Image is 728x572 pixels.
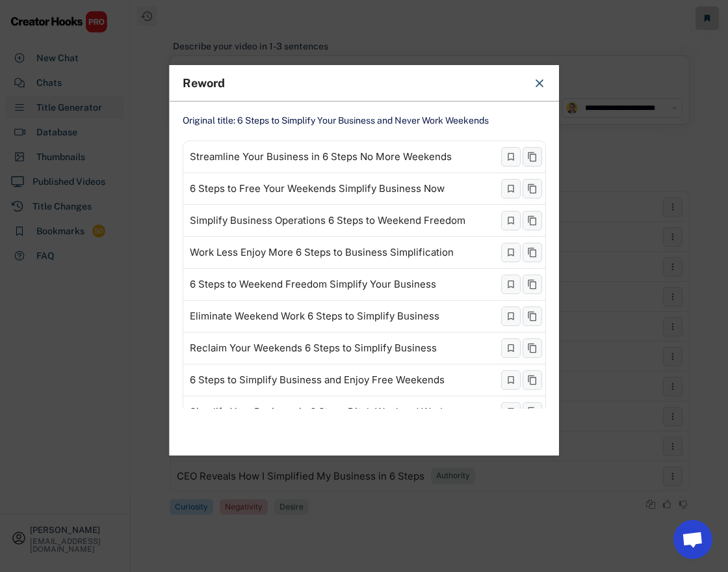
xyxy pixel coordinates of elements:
[190,343,437,353] div: Reclaim Your Weekends 6 Steps to Simplify Business
[190,407,445,417] div: Simplify Your Business in 6 Steps Ditch Weekend Work
[183,77,525,89] div: Reword
[183,115,546,128] div: Original title: 6 Steps to Simplify Your Business and Never Work Weekends
[673,520,712,559] a: Open chat
[190,279,436,290] div: 6 Steps to Weekend Freedom Simplify Your Business
[190,184,445,194] div: 6 Steps to Free Your Weekends Simplify Business Now
[190,247,454,258] div: Work Less Enjoy More 6 Steps to Business Simplification
[190,152,452,162] div: Streamline Your Business in 6 Steps No More Weekends
[190,375,445,385] div: 6 Steps to Simplify Business and Enjoy Free Weekends
[190,215,465,226] div: Simplify Business Operations 6 Steps to Weekend Freedom
[190,311,439,321] div: Eliminate Weekend Work 6 Steps to Simplify Business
